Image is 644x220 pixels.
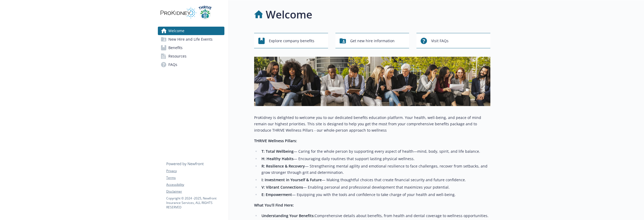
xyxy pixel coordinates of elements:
a: FAQs [158,60,224,69]
a: Benefits [158,44,224,52]
a: Disclaimer [166,189,224,194]
strong: Understanding Your Benefits: [261,213,315,218]
span: Visit FAQs [431,36,449,46]
strong: E: Empowerment [261,192,292,197]
span: New Hire and Life Events [168,35,213,44]
a: Privacy [166,169,224,173]
span: FAQs [168,60,177,69]
li: — Strengthening mental agility and emotional resilience to face challenges, recover from setbacks... [260,163,490,176]
strong: What You’ll Find Here: [254,203,294,208]
h1: Welcome [266,7,312,22]
p: Copyright © 2024 - 2025 , Newfront Insurance Services, ALL RIGHTS RESERVED [166,196,224,209]
a: New Hire and Life Events [158,35,224,44]
li: Comprehensive details about benefits, from health and dental coverage to wellness opportunities. [260,213,490,219]
li: — Caring for the whole person by supporting every aspect of health—mind, body, spirit, and life b... [260,148,490,155]
strong: V: Vibrant Connections [261,185,303,190]
a: Accessibility [166,182,224,187]
button: Visit FAQs [416,33,490,48]
button: Get new hire information [335,33,409,48]
a: Welcome [158,27,224,35]
strong: R: Resilience & Recovery [261,164,305,169]
span: Explore company benefits [269,36,314,46]
strong: THRIVE Wellness Pillars: [254,138,297,143]
li: — Enabling personal and professional development that maximizes your potential. [260,184,490,190]
a: Terms [166,175,224,180]
button: Explore company benefits [254,33,328,48]
li: — Equipping you with the tools and confidence to take charge of your health and well-being. [260,192,490,198]
p: ProKidney is delighted to welcome you to our dedicated benefits education platform. Your health, ... [254,114,490,133]
span: Resources [168,52,187,60]
img: overview page banner [254,57,490,106]
a: Resources [158,52,224,60]
strong: T: Total Wellbeing [261,149,294,154]
strong: I: Investment in Yourself & Future [261,177,322,182]
li: — Making thoughtful choices that create financial security and future confidence. [260,177,490,183]
span: Benefits [168,44,183,52]
span: Get new hire information [350,36,395,46]
strong: H: Healthy Habits [261,156,294,161]
span: Welcome [168,27,184,35]
li: — Encouraging daily routines that support lasting physical wellness. [260,156,490,162]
